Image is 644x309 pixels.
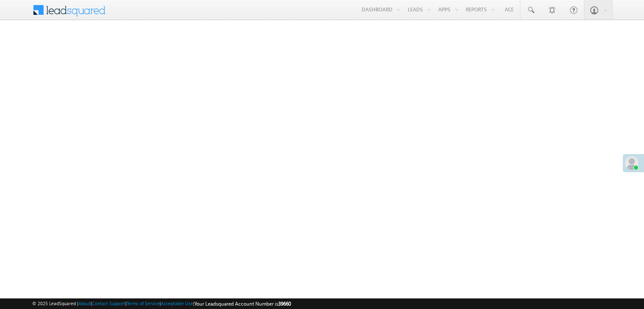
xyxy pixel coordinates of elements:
a: About [78,301,91,306]
span: 39660 [278,301,291,307]
a: Acceptable Use [161,301,193,306]
a: Terms of Service [127,301,160,306]
span: Your Leadsquared Account Number is [194,301,291,307]
a: Contact Support [92,301,125,306]
span: © 2025 LeadSquared | | | | | [32,300,291,308]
